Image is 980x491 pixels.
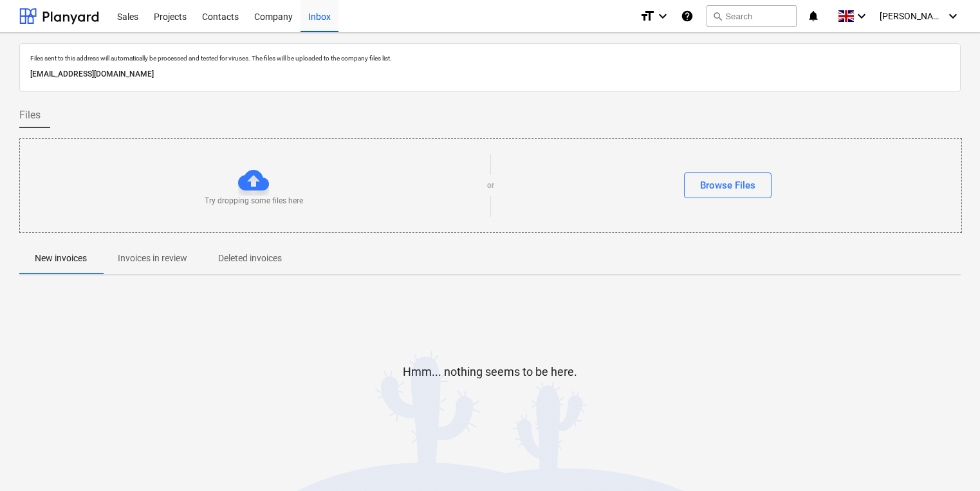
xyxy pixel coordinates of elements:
i: keyboard_arrow_down [655,8,670,24]
div: Try dropping some files hereorBrowse Files [19,138,962,233]
span: Files [19,107,41,123]
span: search [712,11,723,21]
i: keyboard_arrow_down [854,8,869,24]
iframe: Chat Widget [916,429,980,491]
p: Deleted invoices [218,252,282,265]
i: notifications [807,8,820,24]
i: format_size [640,8,655,24]
p: New invoices [35,252,87,265]
i: keyboard_arrow_down [945,8,961,24]
p: Hmm... nothing seems to be here. [403,364,577,380]
p: Files sent to this address will automatically be processed and tested for viruses. The files will... [30,54,950,62]
p: Try dropping some files here [205,196,303,207]
p: or [487,180,494,191]
i: Knowledge base [681,8,694,24]
span: [PERSON_NAME] [880,11,944,21]
div: Browse Files [700,177,755,194]
button: Search [707,5,797,27]
button: Browse Files [684,172,772,198]
p: [EMAIL_ADDRESS][DOMAIN_NAME] [30,68,950,81]
p: Invoices in review [118,252,187,265]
